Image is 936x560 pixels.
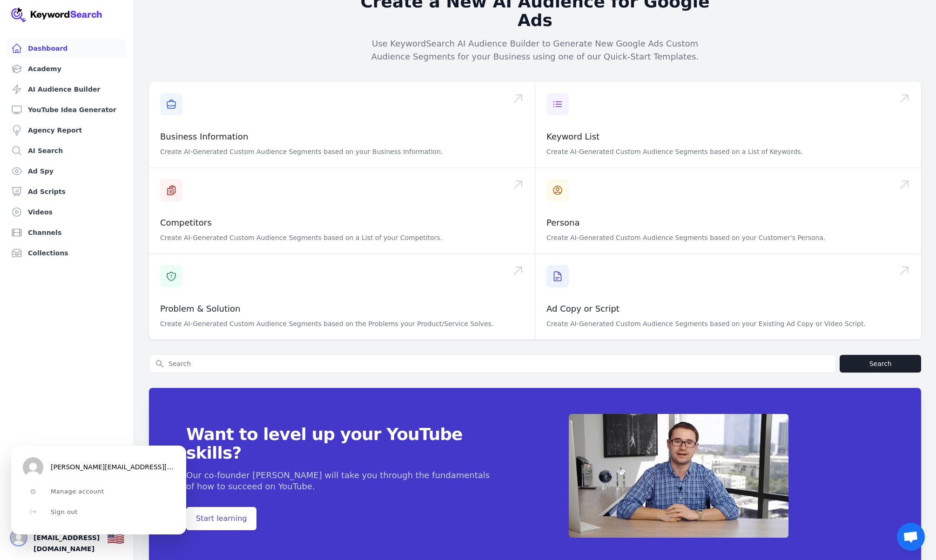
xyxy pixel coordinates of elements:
[186,507,256,530] span: Start learning
[7,162,126,180] a: Ad Spy
[11,530,26,545] button: Close user button
[149,355,835,373] input: Search
[51,508,78,516] span: Sign out
[160,304,240,313] a: Problem & Solution
[897,523,925,551] a: Open chat
[7,100,126,119] a: YouTube Idea Generator
[11,7,102,22] img: Your Company
[7,141,126,160] a: AI Search
[11,446,186,534] div: User button popover
[7,80,126,99] a: AI Audience Builder
[51,463,175,472] span: [PERSON_NAME][EMAIL_ADDRESS][DOMAIN_NAME]
[107,529,124,546] div: 🇺🇸
[840,355,921,373] button: Search
[7,60,126,78] a: Academy
[569,414,788,538] img: App screenshot
[186,425,494,462] span: Want to level up your YouTube skills?
[160,218,212,227] a: Competitors
[546,218,580,227] a: Persona
[7,203,126,221] a: Videos
[51,488,104,495] span: Manage account
[160,132,248,141] a: Business Information
[34,521,100,554] span: [PERSON_NAME][EMAIL_ADDRESS][DOMAIN_NAME]
[7,39,126,58] a: Dashboard
[546,132,599,141] a: Keyword List
[7,223,126,242] a: Channels
[186,470,494,492] p: Our co-founder [PERSON_NAME] will take you through the fundamentals of how to succeed on YouTube.
[7,121,126,140] a: Agency Report
[357,37,714,63] p: Use KeywordSearch AI Audience Builder to Generate New Google Ads Custom Audience Segments for you...
[7,244,126,262] a: Collections
[7,182,126,201] a: Ad Scripts
[546,304,620,313] a: Ad Copy or Script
